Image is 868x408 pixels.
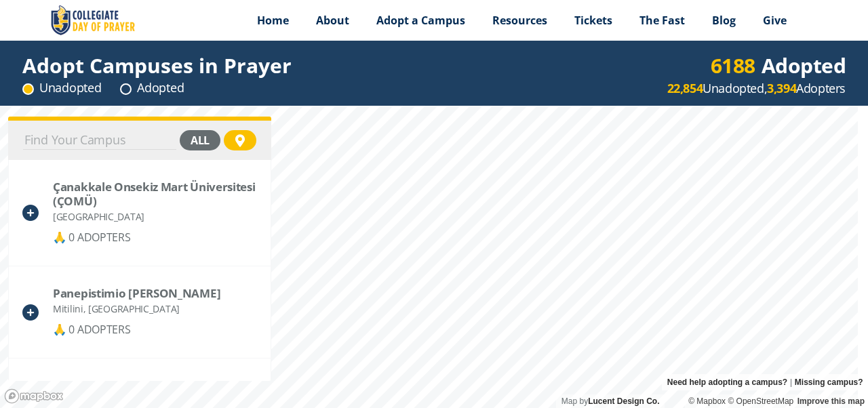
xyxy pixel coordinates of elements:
[23,131,176,150] input: Find Your Campus
[574,13,612,28] span: Tickets
[53,321,220,338] div: 🙏 0 ADOPTERS
[53,300,220,317] div: Mitilini, [GEOGRAPHIC_DATA]
[53,180,256,208] div: Çanakkale Onsekiz Mart Üniversitesi (ÇOMÜ)
[688,396,726,406] a: Mapbox
[302,3,363,37] a: About
[711,57,846,74] div: Adopted
[556,394,665,408] div: Map by
[22,57,292,74] div: Adopt Campuses in Prayer
[479,3,561,37] a: Resources
[363,3,479,37] a: Adopt a Campus
[712,13,736,28] span: Blog
[626,3,698,37] a: The Fast
[662,374,868,390] div: |
[316,13,349,28] span: About
[4,388,64,404] a: Mapbox logo
[795,374,863,390] a: Missing campus?
[53,286,220,300] div: Panepistimio Aigaiou
[376,13,465,28] span: Adopt a Campus
[22,79,101,96] div: Unadopted
[767,80,796,96] strong: 3,394
[749,3,800,37] a: Give
[53,208,256,225] div: [GEOGRAPHIC_DATA]
[667,80,846,97] div: Unadopted, Adopters
[53,229,256,246] div: 🙏 0 ADOPTERS
[120,79,184,96] div: Adopted
[588,396,659,406] a: Lucent Design Co.
[667,374,787,390] a: Need help adopting a campus?
[639,13,685,28] span: The Fast
[243,3,302,37] a: Home
[667,80,703,96] strong: 22,854
[561,3,626,37] a: Tickets
[797,396,865,406] a: Improve this map
[257,13,289,28] span: Home
[492,13,547,28] span: Resources
[180,130,220,150] div: all
[698,3,749,37] a: Blog
[763,13,787,28] span: Give
[728,396,793,406] a: OpenStreetMap
[711,57,755,74] div: 6188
